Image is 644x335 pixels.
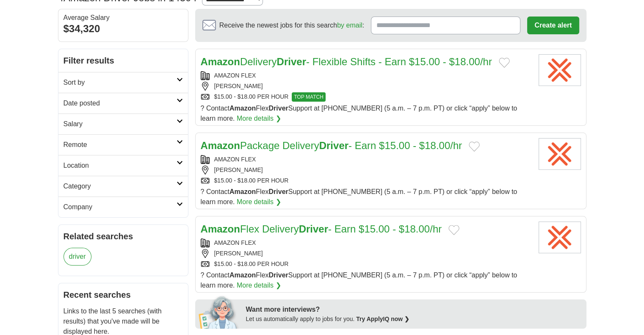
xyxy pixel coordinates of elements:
div: $34,320 [64,21,183,36]
button: Create alert [527,17,579,34]
div: Let us automatically apply to jobs for you. [246,315,581,324]
a: driver [64,248,91,266]
h2: Location [64,161,177,171]
a: Salary [58,114,188,134]
img: Amazon Flex logo [539,221,581,253]
a: AmazonFlex DeliveryDriver- Earn $15.00 - $18.00/hr [201,223,442,235]
a: AmazonDeliveryDriver- Flexible Shifts - Earn $15.00 - $18.00/hr [201,56,492,67]
a: by email [337,22,362,29]
a: More details ❯ [237,114,281,124]
strong: Driver [268,105,288,112]
div: $15.00 - $18.00 PER HOUR [201,176,532,185]
div: [PERSON_NAME] [201,166,532,174]
strong: Amazon [201,223,240,235]
a: AmazonPackage DeliveryDriver- Earn $15.00 - $18.00/hr [201,140,462,151]
strong: Driver [319,140,348,151]
span: ? Contact Flex Support at [PHONE_NUMBER] (5 a.m. – 7 p.m. PT) or click “apply” below to learn more. [201,105,517,122]
strong: Driver [268,271,288,279]
a: Date posted [58,93,188,114]
div: $15.00 - $18.00 PER HOUR [201,260,532,269]
a: AMAZON FLEX [214,72,256,79]
span: TOP MATCH [292,92,325,102]
strong: Driver [268,188,288,195]
strong: Driver [299,223,328,235]
a: Try ApplyIQ now ❯ [356,316,409,322]
h2: Recent searches [64,288,183,301]
strong: Driver [277,56,306,67]
a: Category [58,176,188,197]
div: [PERSON_NAME] [201,249,532,258]
strong: Amazon [229,105,256,112]
a: More details ❯ [237,197,281,207]
button: Add to favorite jobs [448,225,459,235]
a: AMAZON FLEX [214,156,256,163]
span: Receive the newest jobs for this search : [219,20,364,30]
h2: Salary [64,119,177,129]
button: Add to favorite jobs [499,58,510,68]
a: Remote [58,134,188,155]
h2: Related searches [64,230,183,243]
a: More details ❯ [237,280,281,291]
img: Amazon Flex logo [539,138,581,170]
strong: Amazon [229,271,256,279]
span: ? Contact Flex Support at [PHONE_NUMBER] (5 a.m. – 7 p.m. PT) or click “apply” below to learn more. [201,271,517,289]
img: apply-iq-scientist.png [199,295,240,329]
a: Company [58,197,188,217]
div: Average Salary [64,14,183,21]
div: [PERSON_NAME] [201,82,532,91]
img: Amazon Flex logo [539,54,581,86]
span: ? Contact Flex Support at [PHONE_NUMBER] (5 a.m. – 7 p.m. PT) or click “apply” below to learn more. [201,188,517,205]
h2: Remote [64,140,177,150]
strong: Amazon [229,188,256,195]
h2: Date posted [64,98,177,108]
a: Location [58,155,188,176]
h2: Company [64,202,177,212]
a: AMAZON FLEX [214,239,256,246]
strong: Amazon [201,140,240,151]
strong: Amazon [201,56,240,67]
a: Sort by [58,72,188,93]
div: Want more interviews? [246,305,581,315]
div: $15.00 - $18.00 PER HOUR [201,92,532,102]
button: Add to favorite jobs [469,141,480,152]
h2: Sort by [64,78,177,88]
h2: Category [64,181,177,191]
h2: Filter results [58,49,188,72]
